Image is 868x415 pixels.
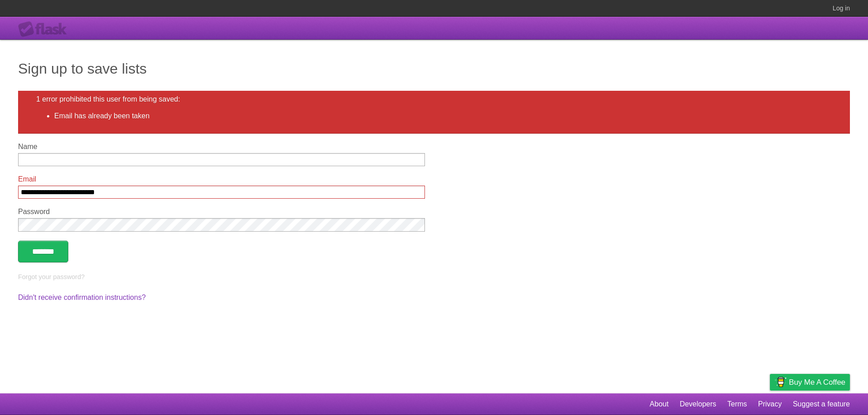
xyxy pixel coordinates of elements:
a: Buy me a coffee [770,374,850,391]
img: Buy me a coffee [774,374,787,390]
a: Forgot your password? [18,273,85,280]
a: About [650,396,669,413]
label: Password [18,208,425,216]
div: Flask [18,21,72,37]
h1: Sign up to save lists [18,58,850,79]
label: Name [18,143,425,151]
a: Developers [679,396,716,413]
label: Email [18,175,425,183]
a: Terms [727,396,747,413]
li: Email has already been taken [54,111,832,121]
a: Privacy [758,396,782,413]
a: Didn't receive confirmation instructions? [18,294,146,301]
span: Buy me a coffee [789,374,845,390]
a: Suggest a feature [793,396,850,413]
h2: 1 error prohibited this user from being saved: [36,95,832,103]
